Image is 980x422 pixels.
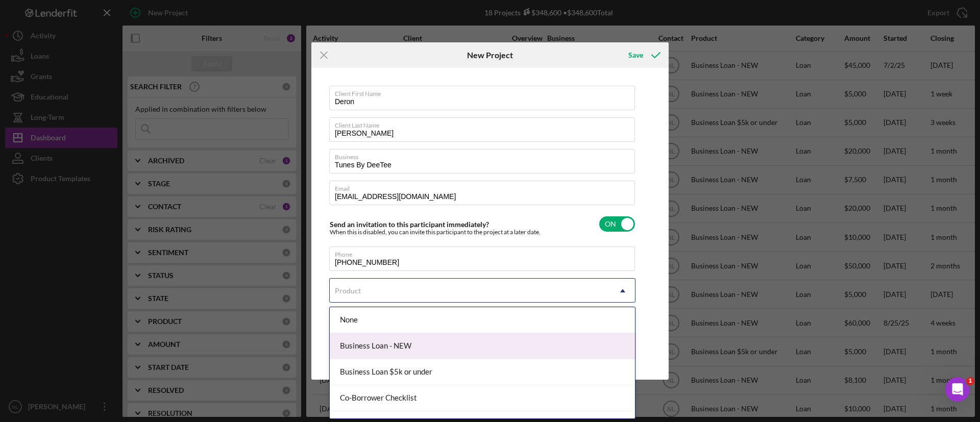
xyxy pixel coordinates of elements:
[945,377,970,402] iframe: Intercom live chat
[335,118,635,129] label: Client Last Name
[628,45,643,65] div: Save
[467,51,513,60] h6: New Project
[618,45,669,65] button: Save
[330,359,635,385] div: Business Loan $5k or under
[335,86,635,97] label: Client First Name
[330,220,489,229] label: Send an invitation to this participant immediately?
[335,287,361,295] div: Product
[330,333,635,359] div: Business Loan - NEW
[335,247,635,258] label: Phone
[335,181,635,192] label: Email
[330,385,635,411] div: Co-Borrower Checklist
[330,229,541,236] div: When this is disabled, you can invite this participant to the project at a later date.
[335,150,635,161] label: Business
[966,377,974,385] span: 1
[330,307,635,333] div: None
